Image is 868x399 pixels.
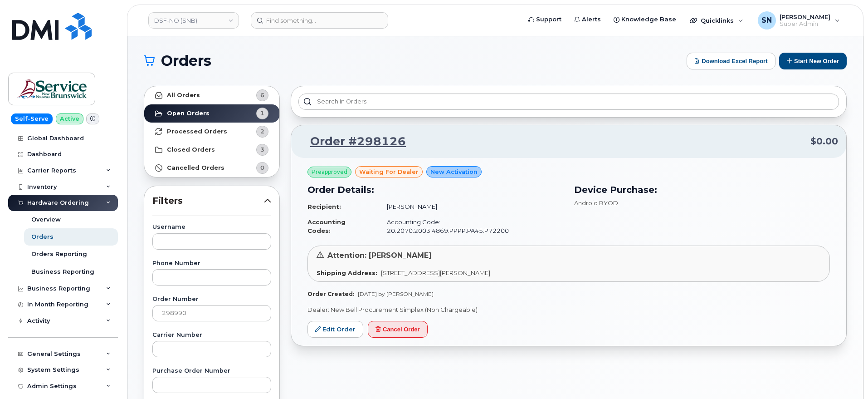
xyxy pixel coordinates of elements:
span: Filters [152,194,264,207]
a: Edit Order [307,321,363,338]
label: Phone Number [152,261,271,266]
a: All Orders6 [144,86,279,104]
strong: Closed Orders [167,146,215,153]
strong: Open Orders [167,110,210,117]
h3: Device Purchase: [574,183,830,197]
span: [STREET_ADDRESS][PERSON_NAME] [381,269,490,276]
a: Closed Orders3 [144,141,279,159]
a: Processed Orders2 [144,123,279,141]
a: Order #298126 [299,133,406,150]
label: Carrier Number [152,332,271,338]
strong: Cancelled Orders [167,164,224,172]
label: Order Number [152,296,271,302]
span: Attention: [PERSON_NAME] [327,251,432,260]
span: Preapproved [312,168,347,176]
strong: Accounting Codes: [307,218,346,234]
span: New Activation [430,167,478,176]
button: Download Excel Report [687,53,775,69]
label: Username [152,224,271,230]
h3: Order Details: [307,183,563,197]
strong: Recipient: [307,203,341,210]
strong: All Orders [167,92,200,99]
td: [PERSON_NAME] [379,199,563,215]
strong: Processed Orders [167,128,227,135]
span: $0.00 [810,135,838,148]
span: 6 [260,91,264,99]
span: 0 [260,163,264,172]
label: Purchase Order Number [152,368,271,374]
span: 1 [260,109,264,118]
button: Start New Order [779,53,847,69]
a: Open Orders1 [144,104,279,123]
span: 3 [260,145,264,154]
span: waiting for dealer [359,167,419,176]
p: Dealer: New Bell Procurement Simplex (Non Chargeable) [307,305,830,314]
a: Cancelled Orders0 [144,159,279,177]
button: Cancel Order [368,321,428,338]
td: Accounting Code: 20.2070.2003.4869.PPPP.PA45.P72200 [379,214,563,238]
span: 2 [260,127,264,136]
span: Android BYOD [574,199,618,207]
span: Orders [161,54,211,68]
strong: Order Created: [307,291,354,297]
span: [DATE] by [PERSON_NAME] [358,291,434,297]
strong: Shipping Address: [317,269,377,276]
input: Search in orders [298,94,839,110]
